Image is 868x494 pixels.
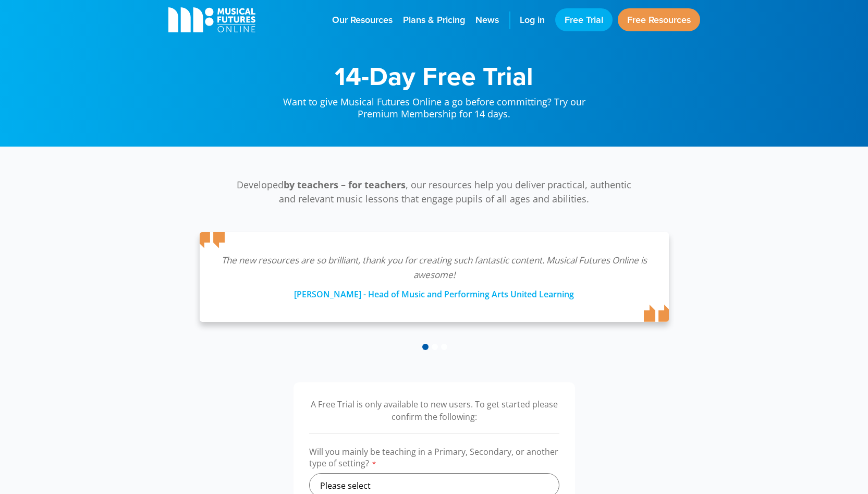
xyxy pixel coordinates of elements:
strong: by teachers – for teachers [284,178,406,191]
span: News [475,13,499,27]
p: A Free Trial is only available to new users. To get started please confirm the following: [309,398,559,423]
p: Developed , our resources help you deliver practical, authentic and relevant music lessons that e... [231,178,638,206]
label: Will you mainly be teaching in a Primary, Secondary, or another type of setting? [309,446,559,473]
a: Free Resources [618,8,700,31]
a: Free Trial [555,8,613,31]
span: Our Resources [332,13,393,27]
span: Log in [520,13,545,27]
p: Want to give Musical Futures Online a go before committing? Try our Premium Membership for 14 days. [273,89,596,121]
p: The new resources are so brilliant, thank you for creating such fantastic content. Musical Future... [221,253,648,282]
h1: 14-Day Free Trial [273,63,596,89]
div: [PERSON_NAME] - Head of Music and Performing Arts United Learning [221,282,648,301]
span: Plans & Pricing [403,13,465,27]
